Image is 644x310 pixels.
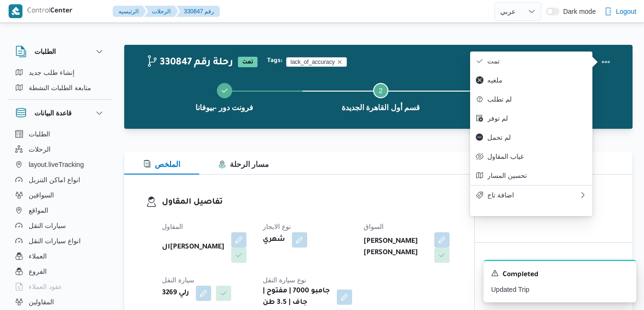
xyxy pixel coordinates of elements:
b: تمت [242,60,253,65]
button: فرونت دور -بيوفانا [146,72,302,121]
span: العملاء [29,250,47,262]
svg: Step 1 is complete [221,87,228,94]
b: Tags: [267,57,282,65]
button: الرئيسيه [113,6,146,17]
span: قسم أول القاهرة الجديدة [342,102,420,114]
button: Actions [596,52,615,72]
span: سيارة النقل [162,276,194,284]
span: سيارات النقل [29,220,66,231]
span: تمت [238,57,258,67]
span: layout.liveTracking [29,159,84,170]
div: الطلبات [8,65,113,99]
button: العملاء [11,248,109,264]
button: لم تحمل [470,128,592,147]
button: قاعدة البيانات [15,107,105,119]
span: Completed [503,269,538,281]
span: المقاولين [29,296,54,308]
span: ملغيه [487,76,587,84]
span: lack_of_accuracy [286,57,347,67]
span: Logout [616,6,636,17]
iframe: chat widget [10,272,40,300]
button: تمت [470,52,592,71]
span: تحسين المسار [487,172,587,179]
span: الرحلات [29,144,51,155]
span: انواع سيارات النقل [29,235,81,247]
button: تحسين المسار [470,166,592,185]
span: 2 [379,87,383,94]
b: ال[PERSON_NAME] [162,242,225,253]
button: غياب المقاول [470,147,592,166]
span: السواقين [29,189,54,201]
button: الرحلات [144,6,178,17]
b: جامبو 7000 | مفتوح | جاف | 3.5 طن [263,286,330,309]
button: لم تطلب [470,90,592,109]
span: الملخص [143,160,180,168]
span: مسار الرحلة [218,160,269,168]
h3: قاعدة البيانات [34,107,72,119]
button: متابعة الطلبات النشطة [11,80,109,95]
button: المقاولين [11,294,109,310]
button: الطلبات [15,46,105,57]
b: Center [50,8,73,15]
button: لم توفر [470,109,592,128]
span: نوع سيارة النقل [263,276,306,284]
button: الطلبات [11,126,109,142]
div: Notification [491,269,629,281]
button: الرحلات [11,142,109,157]
b: [PERSON_NAME] [PERSON_NAME] [364,236,428,259]
button: 330847 رقم [176,6,220,17]
span: الفروع [29,266,47,277]
span: المواقع [29,205,48,216]
b: شهري [263,234,285,246]
span: اضافة تاج [487,191,579,199]
p: Updated Trip [491,285,629,295]
span: لم توفر [487,114,587,122]
span: انواع اماكن التنزيل [29,174,80,186]
span: السواق [364,223,384,230]
button: انواع سيارات النقل [11,233,109,248]
span: Dark mode [559,8,596,15]
button: اضافة تاج [470,185,592,205]
button: إنشاء طلب جديد [11,65,109,80]
span: فرونت دور -بيوفانا [195,102,253,114]
button: انواع اماكن التنزيل [11,172,109,187]
span: متابعة الطلبات النشطة [29,82,91,93]
span: lack_of_accuracy [290,58,335,66]
h3: تفاصيل المقاول [162,196,453,209]
h3: الطلبات [34,46,56,57]
button: الفروع [11,264,109,279]
button: Logout [601,2,640,21]
span: عقود العملاء [29,281,62,292]
button: المواقع [11,203,109,218]
span: لم تحمل [487,134,587,141]
button: عقود العملاء [11,279,109,294]
button: السواقين [11,187,109,203]
button: ملغيه [470,71,592,90]
span: تمت [487,57,587,65]
button: Remove trip tag [337,59,343,65]
button: فرونت دور مسطرد [459,72,615,121]
span: غياب المقاول [487,153,587,160]
button: قسم أول القاهرة الجديدة [302,72,459,121]
span: الطلبات [29,128,50,140]
span: إنشاء طلب جديد [29,67,75,78]
h2: 330847 رحلة رقم [146,57,233,69]
span: لم تطلب [487,95,587,103]
button: سيارات النقل [11,218,109,233]
img: X8yXhbKr1z7QwAAAABJRU5ErkJggg== [9,4,22,18]
span: نوع الايجار [263,223,291,230]
span: المقاول [162,223,183,230]
b: رلي 3269 [162,288,189,299]
button: layout.liveTracking [11,157,109,172]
